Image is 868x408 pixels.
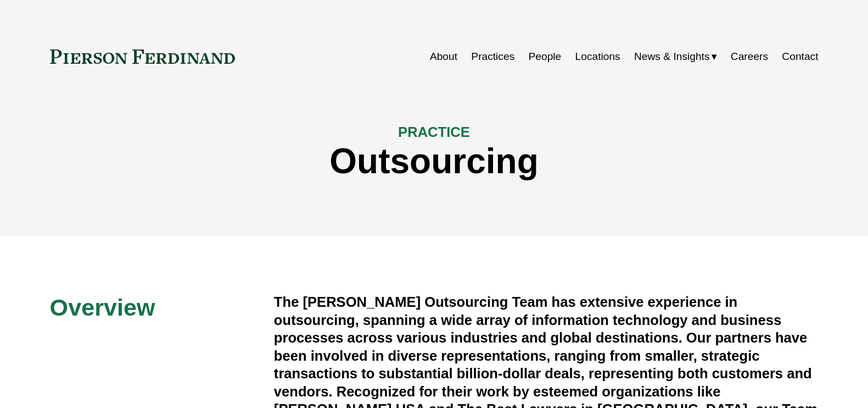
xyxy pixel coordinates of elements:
a: Careers [731,46,768,67]
span: News & Insights [634,47,710,67]
a: People [529,46,562,67]
a: Contact [782,46,818,67]
h1: Outsourcing [50,141,819,181]
span: PRACTICE [398,124,470,140]
span: Overview [50,294,155,321]
a: Locations [575,46,620,67]
a: About [430,46,457,67]
a: folder dropdown [634,46,717,67]
a: Practices [471,46,514,67]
